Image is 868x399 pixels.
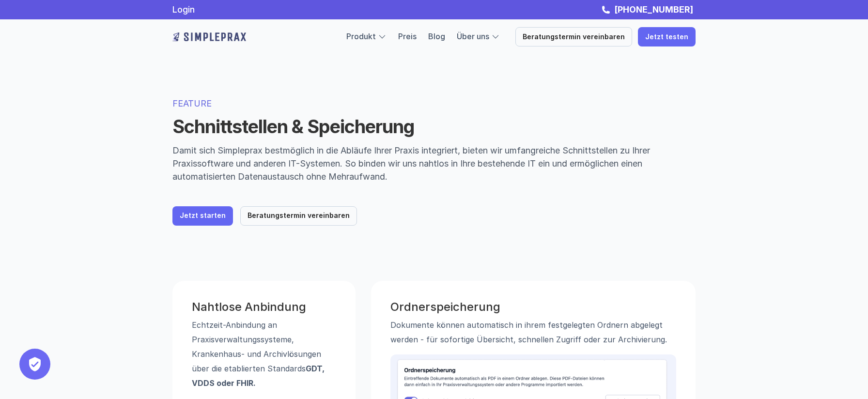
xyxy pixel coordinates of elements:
strong: [PHONE_NUMBER] [614,4,693,15]
p: FEATURE [172,97,696,110]
p: Echtzeit-Anbindung an Praxisverwaltungssysteme, Krankenhaus- und Archivlösungen über die etablier... [192,318,336,390]
a: Produkt [346,31,376,41]
p: Dokumente können automatisch in ihrem festgelegten Ordnern abgelegt werden - für sofortige Übersi... [390,318,676,347]
a: Jetzt testen [638,27,696,46]
a: Jetzt starten [172,206,233,226]
p: Beratungstermin vereinbaren [248,212,350,220]
h1: Schnittstellen & Speicherung [172,116,696,138]
a: Login [172,4,195,15]
a: Beratungstermin vereinbaren [515,27,632,46]
a: Preis [398,31,417,41]
h3: Nahtlose Anbindung [192,300,336,314]
p: Damit sich Simpleprax bestmöglich in die Abläufe Ihrer Praxis integriert, bieten wir umfangreiche... [172,144,696,183]
a: Blog [428,31,445,41]
p: Beratungstermin vereinbaren [523,33,625,41]
a: Über uns [457,31,489,41]
p: Jetzt testen [645,33,688,41]
p: Jetzt starten [180,212,226,220]
a: [PHONE_NUMBER] [612,4,696,15]
a: Beratungstermin vereinbaren [240,206,357,226]
h3: Ordnerspeicherung [390,300,676,314]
